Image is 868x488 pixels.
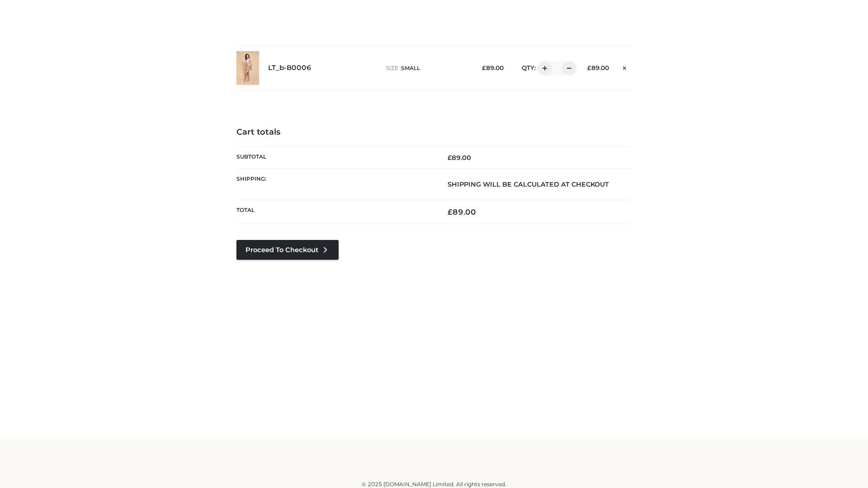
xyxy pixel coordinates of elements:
[587,64,591,71] span: £
[513,61,573,75] div: QTY:
[386,64,468,72] p: size :
[482,64,504,71] bdi: 89.00
[448,180,609,188] strong: Shipping will be calculated at checkout
[448,154,452,162] span: £
[482,64,486,71] span: £
[448,207,453,216] span: £
[268,64,311,72] a: LT_b-B0006
[618,61,632,73] a: Remove this item
[448,207,476,216] bdi: 89.00
[236,200,434,224] th: Total
[236,51,259,85] img: LT_b-B0006 - SMALL
[236,240,339,260] a: Proceed to Checkout
[236,127,632,137] h4: Cart totals
[587,64,609,71] bdi: 89.00
[448,154,471,162] bdi: 89.00
[236,169,434,200] th: Shipping:
[401,65,420,71] span: SMALL
[236,146,434,169] th: Subtotal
